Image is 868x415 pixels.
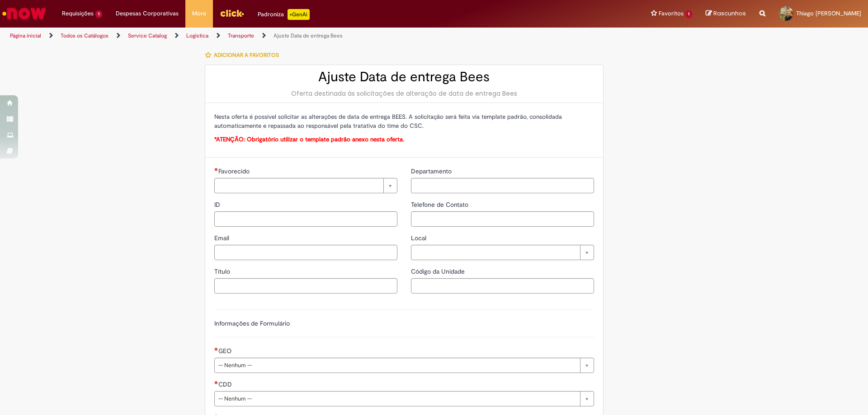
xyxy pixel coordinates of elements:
span: Email [214,234,231,242]
a: Limpar campo Favorecido [214,178,397,193]
span: ID [214,201,222,209]
span: Título [214,267,232,275]
a: Rascunhos [706,9,746,18]
input: Título [214,278,397,294]
span: *ATENÇÃO: Obrigatório utilizar o template padrão anexo nesta oferta. [214,135,404,143]
input: Telefone de Contato [411,211,594,227]
span: CDD [218,380,234,388]
a: Logistica [186,32,208,39]
div: Oferta destinada às solicitações de alteração de data de entrega Bees [214,89,594,98]
span: Favoritos [659,9,684,18]
a: Service Catalog [128,32,167,39]
span: Necessários - Favorecido [218,167,251,175]
a: Página inicial [10,32,41,39]
input: Departamento [411,178,594,193]
span: Código da Unidade [411,267,467,275]
span: Adicionar a Favoritos [214,51,279,59]
p: +GenAi [288,9,310,20]
h2: Ajuste Data de entrega Bees [214,70,594,84]
a: Ajuste Data de entrega Bees [274,32,343,39]
input: Email [214,245,397,260]
div: Padroniza [258,9,310,20]
span: -- Nenhum -- [218,358,576,373]
span: Local [411,234,428,242]
input: Código da Unidade [411,278,594,294]
ul: Trilhas de página [7,28,572,44]
span: More [192,9,206,18]
img: ServiceNow [1,5,47,23]
a: Transporte [228,32,254,39]
span: Necessários [214,168,218,171]
img: click_logo_yellow_360x200.png [220,6,244,20]
span: 1 [685,10,692,18]
span: Thiago [PERSON_NAME] [796,9,861,17]
label: Informações de Formulário [214,319,290,327]
span: 1 [95,10,102,18]
span: Telefone de Contato [411,201,470,209]
span: Nesta oferta é possível solicitar as alterações de data de entrega BEES. A solicitação será feita... [214,113,562,130]
span: GEO [218,347,233,355]
span: Departamento [411,167,453,175]
a: Limpar campo Local [411,245,594,260]
a: Todos os Catálogos [61,32,108,39]
span: Rascunhos [713,9,746,18]
span: Despesas Corporativas [116,9,179,18]
span: Necessários [214,347,218,351]
span: Necessários [214,381,218,384]
input: ID [214,211,397,227]
span: -- Nenhum -- [218,392,576,406]
span: Requisições [62,9,94,18]
button: Adicionar a Favoritos [205,46,284,65]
